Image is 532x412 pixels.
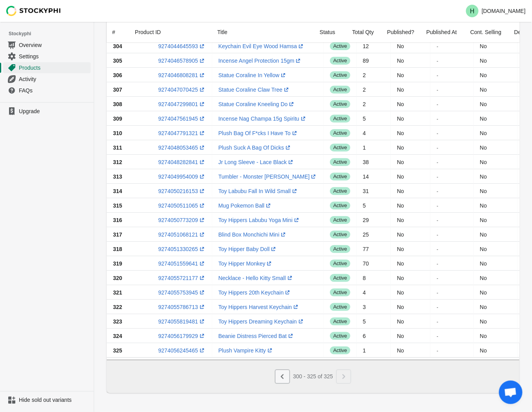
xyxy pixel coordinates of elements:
[357,213,391,227] td: 29
[113,159,122,165] span: 312
[158,116,206,122] a: 9274047561945(opens a new window)
[3,73,91,85] a: Activity
[357,82,391,97] td: 2
[474,68,517,82] td: No
[357,271,391,285] td: 8
[391,184,430,198] td: No
[219,246,278,252] a: Toy Hipper Baby Doll(opens a new window)
[330,57,350,65] span: active
[330,260,350,267] span: active
[158,101,206,107] a: 9274047299801(opens a new window)
[346,22,381,42] div: Total Qty
[437,333,438,338] small: -
[391,213,430,227] td: No
[113,202,122,209] span: 315
[474,169,517,184] td: No
[330,71,350,79] span: active
[113,101,122,107] span: 308
[330,42,350,50] span: active
[357,53,391,68] td: 89
[474,227,517,242] td: No
[357,111,391,126] td: 5
[437,58,438,63] small: -
[391,97,430,111] td: No
[113,333,122,339] span: 324
[470,8,475,14] text: H
[19,107,89,115] span: Upgrade
[158,130,206,136] a: 9274047791321(opens a new window)
[437,188,438,193] small: -
[219,260,273,267] a: Toy Hipper Monkey(opens a new window)
[113,87,122,93] span: 307
[330,158,350,166] span: active
[437,275,438,280] small: -
[474,140,517,155] td: No
[391,329,430,343] td: No
[293,374,333,380] span: 300 - 325 of 325
[474,155,517,169] td: No
[391,271,430,285] td: No
[474,343,517,358] td: No
[219,145,292,151] a: Plush Suck A Bag Of Dicks(opens a new window)
[474,126,517,140] td: No
[330,245,350,253] span: active
[158,159,206,165] a: 9274048282841(opens a new window)
[158,58,206,64] a: 9274046578905(opens a new window)
[437,130,438,136] small: -
[391,82,430,97] td: No
[391,111,430,126] td: No
[391,140,430,155] td: No
[158,145,206,151] a: 9274048053465(opens a new window)
[3,62,91,73] a: Products
[19,87,89,94] span: FAQs
[357,227,391,242] td: 25
[391,300,430,314] td: No
[474,242,517,256] td: No
[437,304,438,309] small: -
[391,169,430,184] td: No
[219,72,288,78] a: Statue Coraline In Yellow(opens a new window)
[219,304,300,310] a: Toy Hippers Harvest Keychain(opens a new window)
[113,275,122,281] span: 320
[219,289,292,296] a: Toy Hippers 20th Keychain(opens a new window)
[330,231,350,239] span: active
[19,64,89,72] span: Products
[330,187,350,195] span: active
[158,231,206,238] a: 9274051068121(opens a new window)
[357,97,391,111] td: 2
[474,82,517,97] td: No
[391,343,430,358] td: No
[113,347,122,354] span: 325
[330,274,350,282] span: active
[275,370,290,384] button: Previous
[437,348,438,353] small: -
[357,300,391,314] td: 3
[357,39,391,53] td: 12
[158,318,206,325] a: 9274055819481(opens a new window)
[158,333,206,339] a: 9274056179929(opens a new window)
[113,72,122,78] span: 306
[357,285,391,300] td: 4
[357,184,391,198] td: 31
[219,101,296,107] a: Statue Coraline Kneeling Do(opens a new window)
[437,246,438,251] small: -
[113,304,122,310] span: 322
[437,261,438,266] small: -
[357,126,391,140] td: 4
[113,43,122,49] span: 304
[113,130,122,136] span: 310
[437,319,438,324] small: -
[474,271,517,285] td: No
[158,217,206,223] a: 9274050773209(opens a new window)
[113,145,122,151] span: 311
[437,145,438,150] small: -
[6,6,61,16] img: Stockyphi
[219,173,318,180] a: Tumbler - Monster [PERSON_NAME](opens a new window)
[219,333,295,339] a: Beanie Distress Pierced Bat(opens a new window)
[357,314,391,329] td: 5
[113,246,122,252] span: 318
[112,28,116,36] div: #
[437,43,438,49] small: -
[391,314,430,329] td: No
[474,198,517,213] td: No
